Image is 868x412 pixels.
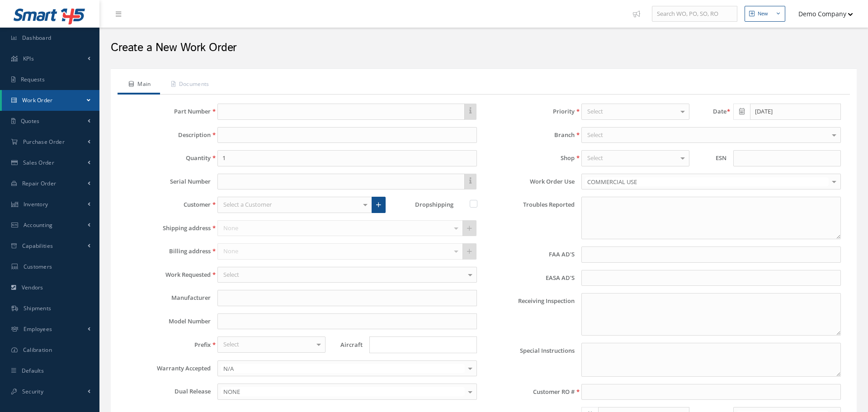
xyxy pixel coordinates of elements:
[22,388,43,395] span: Security
[120,132,211,138] label: Description
[120,365,211,372] label: Warranty Accepted
[22,34,52,42] span: Dashboard
[22,180,57,187] span: Repair Order
[21,117,40,125] span: Quotes
[24,325,52,333] span: Employees
[696,108,726,115] label: Date
[484,197,575,239] label: Troubles Reported
[22,96,53,104] span: Work Order
[696,155,726,161] label: ESN
[22,242,53,250] span: Capabilities
[120,271,211,278] label: Work Requested
[371,340,472,350] input: Search for option
[24,200,48,208] span: Inventory
[484,388,575,395] label: Customer RO #
[120,225,211,232] label: Shipping address
[484,178,575,185] label: Work Order Use
[790,5,853,23] button: Demo Company
[484,251,575,258] label: FAA AD'S
[585,177,829,186] span: COMMERCIAL USE
[24,304,52,312] span: Shipments
[393,201,453,208] label: Dropshipping
[111,41,857,55] h2: Create a New Work Order
[221,364,465,373] span: N/A
[585,107,603,116] span: Select
[120,341,211,348] label: Prefix
[23,138,65,146] span: Purchase Order
[120,178,211,185] label: Serial Number
[221,387,465,396] span: NONE
[745,6,785,22] button: New
[23,159,54,166] span: Sales Order
[758,10,768,18] div: New
[23,346,52,354] span: Calibration
[120,318,211,325] label: Model Number
[652,6,737,22] input: Search WO, PO, SO, RO
[484,293,575,336] label: Receiving Inspection
[484,155,575,161] label: Shop
[160,76,218,95] a: Documents
[118,76,160,95] a: Main
[585,131,603,140] span: Select
[120,388,211,395] label: Dual Release
[484,343,575,377] label: Special Instructions
[585,154,603,163] span: Select
[120,248,211,255] label: Billing address
[484,132,575,138] label: Branch
[22,284,43,291] span: Vendors
[221,270,239,279] span: Select
[120,201,211,208] label: Customer
[221,340,239,349] span: Select
[484,275,575,281] label: EASA AD'S
[23,55,34,62] span: KPIs
[484,108,575,115] label: Priority
[120,155,211,161] label: Quantity
[21,76,45,83] span: Requests
[120,108,211,115] label: Part Number
[221,200,272,209] span: Select a Customer
[24,221,53,229] span: Accounting
[120,294,211,301] label: Manufacturer
[22,367,44,374] span: Defaults
[332,341,363,348] label: Aircraft
[24,263,52,270] span: Customers
[2,90,99,111] a: Work Order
